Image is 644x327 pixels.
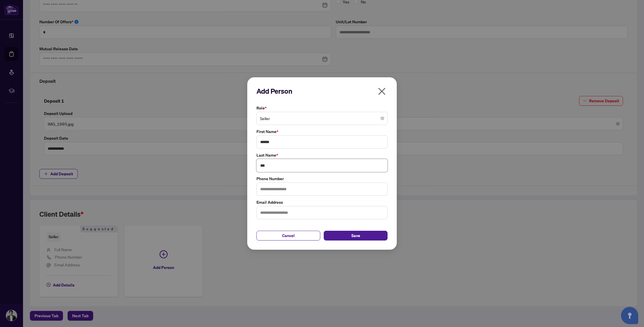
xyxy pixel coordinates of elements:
span: Save [351,231,360,240]
span: Cancel [282,231,295,240]
label: Phone Number [256,176,388,182]
span: close [377,87,386,96]
label: Role [256,105,388,111]
span: close-circle [381,117,384,120]
label: First Name [256,128,388,135]
button: Cancel [256,231,320,241]
label: Last Name [256,152,388,158]
button: Open asap [621,307,638,324]
span: Seller [260,113,384,124]
h2: Add Person [256,86,388,96]
button: Save [324,231,388,241]
label: Email Address [256,199,388,205]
